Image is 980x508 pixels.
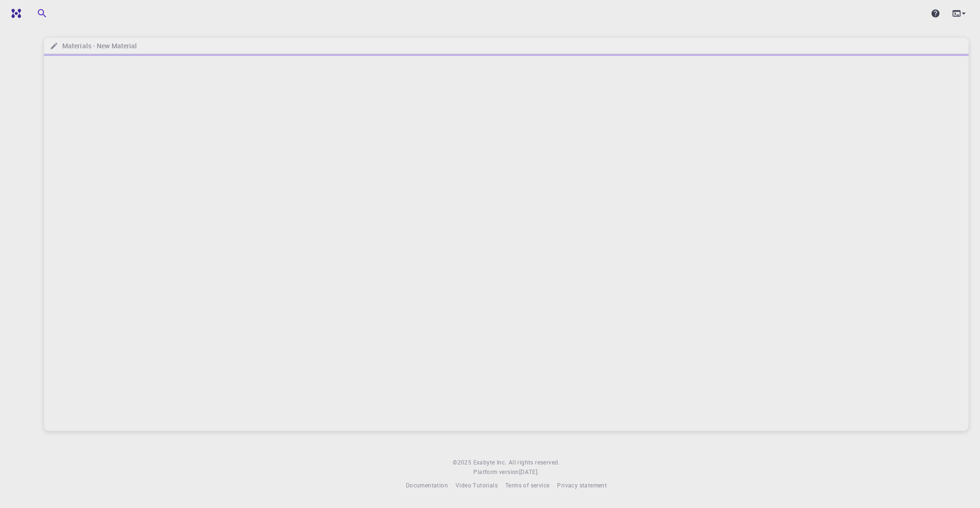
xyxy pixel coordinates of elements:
[473,458,507,467] a: Exabyte Inc.
[453,458,473,467] span: © 2025
[505,481,549,489] span: Terms of service
[519,468,539,475] span: [DATE] .
[557,481,607,490] a: Privacy statement
[48,41,139,51] nav: breadcrumb
[456,481,498,490] a: Video Tutorials
[519,467,539,477] a: [DATE].
[557,481,607,489] span: Privacy statement
[505,481,549,490] a: Terms of service
[473,467,519,477] span: Platform version
[473,458,507,466] span: Exabyte Inc.
[406,481,448,489] span: Documentation
[58,41,137,51] h6: Materials - New Material
[509,458,560,467] span: All rights reserved.
[406,481,448,490] a: Documentation
[456,481,498,489] span: Video Tutorials
[8,9,21,18] img: logo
